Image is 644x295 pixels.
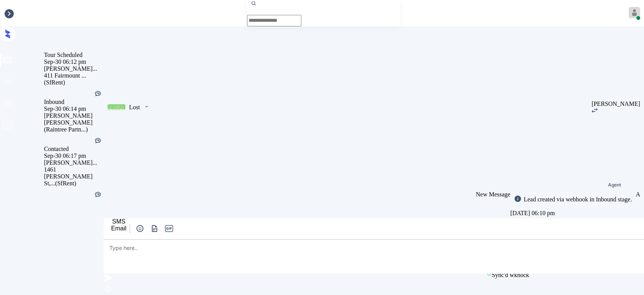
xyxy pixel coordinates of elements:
[129,104,140,111] div: Lost
[44,166,104,187] div: 1461 [PERSON_NAME] St,... (SfRent)
[44,58,104,65] div: Sep-30 06:12 pm
[44,152,104,159] div: Sep-30 06:17 pm
[592,108,598,113] img: icon-zuma
[629,7,640,18] img: avatar
[44,65,104,72] div: [PERSON_NAME]...
[104,274,113,283] img: icon-zuma
[44,72,104,86] div: 411 Fairmount ... (SfRent)
[636,191,640,198] div: A
[94,137,102,146] div: Kelsey was silent
[108,105,125,110] div: Inbound
[44,105,104,112] div: Sep-30 06:14 pm
[44,159,104,166] div: [PERSON_NAME]...
[44,119,104,133] div: [PERSON_NAME] (Raintree Partn...)
[44,146,104,152] div: Contacted
[150,224,159,233] img: icon-zuma
[608,183,621,187] span: Agent
[522,196,632,203] div: Lead created via webhook in Inbound stage.
[476,191,510,198] span: New Message
[111,218,127,225] div: SMS
[44,112,104,119] div: [PERSON_NAME]
[44,99,104,105] div: Inbound
[135,224,145,233] img: icon-zuma
[510,208,636,219] div: [DATE] 06:10 pm
[104,284,113,293] img: icon-zuma
[94,90,102,97] img: Kelsey was silent
[2,119,13,133] span: profile
[94,137,102,144] img: Kelsey was silent
[514,195,522,203] img: icon-zuma
[111,225,127,232] div: Email
[144,103,150,110] img: icon-zuma
[94,191,102,199] div: Kelsey was silent
[94,90,102,99] div: Kelsey was silent
[4,10,18,17] div: Inbox
[94,191,102,198] img: Kelsey was silent
[44,52,104,58] div: Tour Scheduled
[592,100,640,107] div: [PERSON_NAME]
